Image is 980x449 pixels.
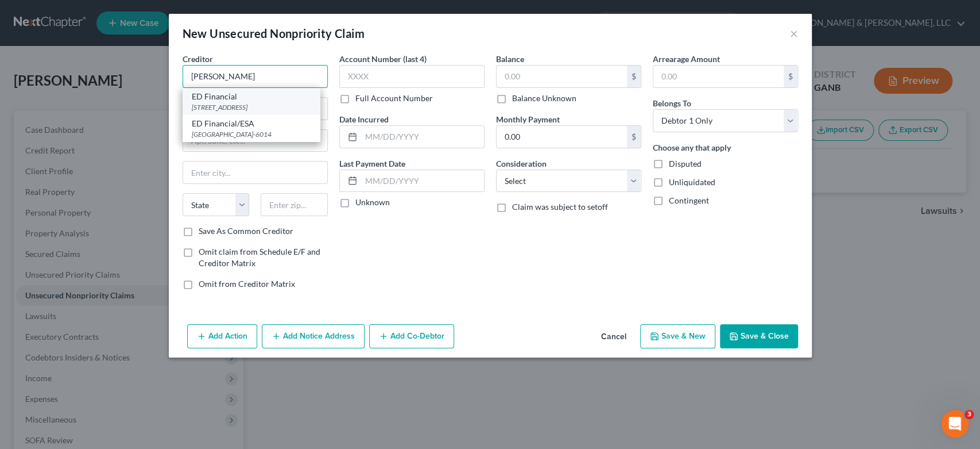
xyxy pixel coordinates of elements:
input: 0.00 [497,126,627,148]
div: [STREET_ADDRESS] [192,102,311,112]
span: Omit from Creditor Matrix [199,279,295,289]
div: [GEOGRAPHIC_DATA]-6014 [192,129,311,139]
div: $ [627,126,641,148]
div: New Unsecured Nonpriority Claim [183,25,365,41]
label: Balance [496,53,524,65]
label: Consideration [496,158,547,170]
span: Unliquidated [669,177,715,187]
button: Cancel [592,325,636,348]
button: Save & Close [720,324,798,348]
button: Add Notice Address [262,324,365,348]
span: Belongs To [653,98,691,108]
div: ED Financial/ESA [192,118,311,129]
input: MM/DD/YYYY [361,126,484,148]
span: Omit claim from Schedule E/F and Creditor Matrix [199,247,320,268]
div: ED Financial [192,91,311,102]
span: Disputed [669,159,702,168]
iframe: Intercom live chat [941,410,969,438]
input: Enter city... [183,162,327,183]
span: 3 [964,410,974,419]
label: Date Incurred [339,113,389,125]
input: MM/DD/YYYY [361,170,484,192]
button: × [790,26,798,40]
button: Add Co-Debtor [369,324,454,348]
span: Creditor [183,54,213,64]
span: Claim was subject to setoff [512,202,608,212]
input: Enter zip... [261,193,328,216]
label: Save As Common Creditor [199,225,293,237]
label: Choose any that apply [653,141,731,153]
label: Account Number (last 4) [339,53,427,65]
input: 0.00 [497,66,627,87]
label: Last Payment Date [339,158,405,170]
span: Contingent [669,195,709,205]
label: Full Account Number [355,93,433,104]
label: Arrearage Amount [653,53,720,65]
button: Save & New [640,324,715,348]
div: $ [627,66,641,87]
button: Add Action [187,324,257,348]
input: Search creditor by name... [183,65,328,88]
label: Monthly Payment [496,113,560,125]
label: Balance Unknown [512,93,576,104]
input: 0.00 [653,66,784,87]
label: Unknown [355,197,390,208]
div: $ [784,66,797,87]
input: XXXX [339,65,485,88]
